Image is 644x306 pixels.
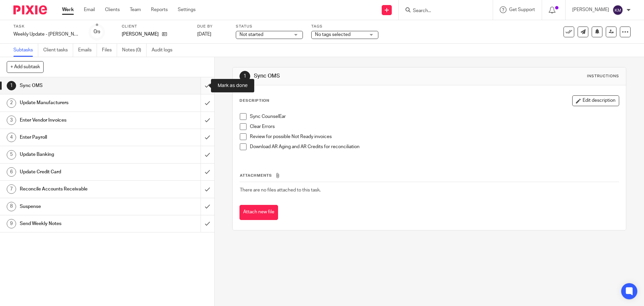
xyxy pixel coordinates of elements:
label: Due by [197,24,227,29]
a: Work [62,6,74,13]
h1: Update Manufacturers [20,98,136,108]
div: 3 [7,116,16,125]
div: 5 [7,150,16,160]
button: Edit description [572,95,619,106]
span: There are no files attached to this task. [240,188,321,192]
div: 9 [7,219,16,228]
a: Notes (0) [122,44,147,57]
img: Pixie [13,5,47,14]
span: Get Support [509,7,535,12]
label: Task [13,24,80,29]
a: Clients [105,6,120,13]
button: Attach new file [239,205,278,220]
p: [PERSON_NAME] [572,6,609,13]
p: [PERSON_NAME] [122,31,159,38]
span: No tags selected [315,32,351,37]
span: Attachments [240,174,272,177]
div: 1 [239,71,250,82]
a: Email [84,6,95,13]
a: Emails [78,44,97,57]
a: Settings [178,6,196,13]
a: Subtasks [13,44,38,57]
div: 8 [7,202,16,211]
a: Client tasks [43,44,73,57]
a: Audit logs [152,44,177,57]
h1: Update Credit Card [20,167,136,177]
div: Weekly Update - Carter [13,31,80,38]
h1: Sync OMS [254,73,444,80]
div: Weekly Update - [PERSON_NAME] [13,31,80,38]
span: Not started [239,32,263,37]
div: 1 [7,81,16,90]
span: [DATE] [197,32,211,37]
img: svg%3E [612,5,623,15]
label: Tags [311,24,378,29]
p: Description [239,98,269,103]
button: + Add subtask [7,61,44,73]
h1: Enter Vendor Invoices [20,115,136,125]
label: Client [122,24,189,29]
div: 2 [7,98,16,108]
p: Sync CounselEar [250,113,619,120]
a: Reports [151,6,168,13]
h1: Update Banking [20,149,136,160]
a: Team [130,6,141,13]
label: Status [236,24,303,29]
input: Search [412,8,473,14]
p: Clear Errors [250,123,619,130]
div: 0 [94,28,100,36]
h1: Enter Payroll [20,132,136,142]
h1: Sync OMS [20,81,136,91]
h1: Send Weekly Notes [20,219,136,229]
div: 7 [7,184,16,194]
small: /9 [97,30,100,34]
h1: Reconcile Accounts Receivable [20,184,136,194]
p: Review for possible Not Ready invoices [250,133,619,140]
h1: Suspense [20,202,136,212]
div: Instructions [587,74,619,79]
a: Files [102,44,117,57]
div: 4 [7,133,16,142]
div: 6 [7,167,16,177]
p: Download AR Aging and AR Credits for reconciliation [250,143,619,150]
